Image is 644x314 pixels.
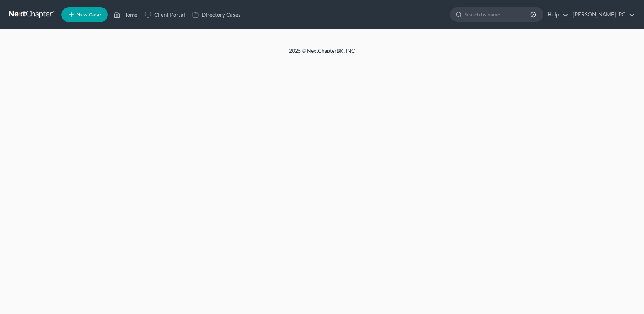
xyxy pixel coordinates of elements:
[569,8,635,21] a: [PERSON_NAME], PC
[189,8,245,21] a: Directory Cases
[114,47,530,60] div: 2025 © NextChapterBK, INC
[76,12,101,18] span: New Case
[465,8,531,21] input: Search by name...
[141,8,189,21] a: Client Portal
[544,8,568,21] a: Help
[110,8,141,21] a: Home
